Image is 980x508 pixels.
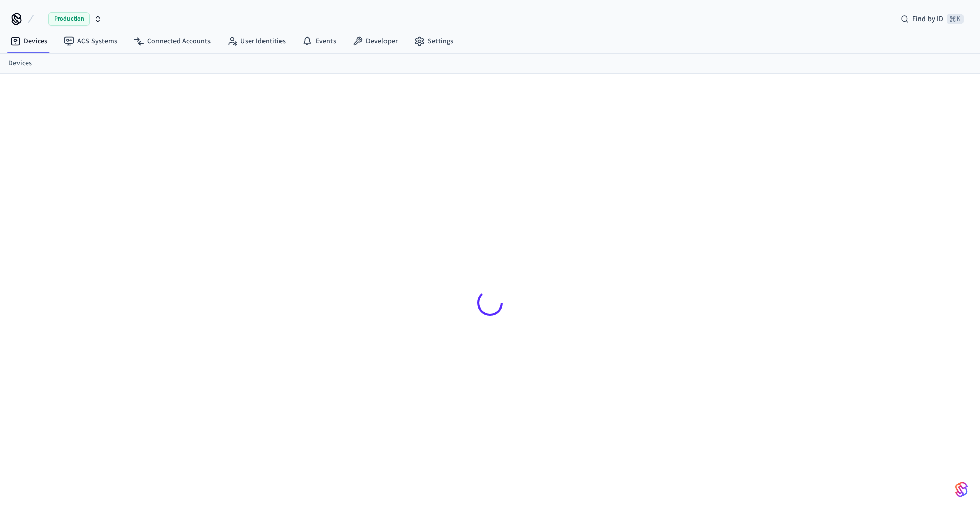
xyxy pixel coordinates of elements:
div: Find by ID⌘ K [892,10,972,28]
span: ⌘ K [947,14,964,24]
img: SeamLogoGradient.69752ec5.svg [955,481,968,498]
a: Devices [8,58,32,69]
span: Find by ID [912,14,943,24]
a: Events [294,32,344,50]
a: Connected Accounts [126,32,219,50]
a: ACS Systems [56,32,126,50]
a: Devices [2,32,56,50]
a: Developer [344,32,406,50]
a: User Identities [219,32,294,50]
a: Settings [406,32,462,50]
span: Production [48,12,90,26]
